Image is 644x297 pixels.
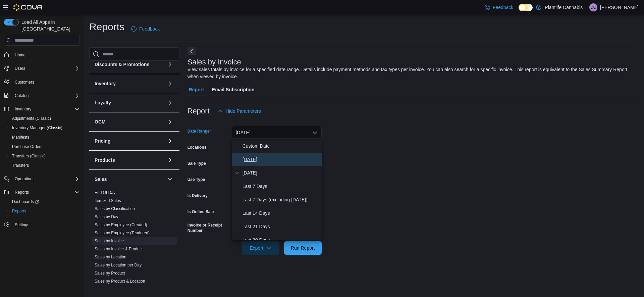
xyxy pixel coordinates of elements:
button: Sales [166,175,174,183]
h3: Products [95,157,115,163]
a: End Of Day [95,190,115,195]
p: [PERSON_NAME] [600,3,639,11]
h3: Report [187,107,210,115]
a: Sales by Day [95,214,118,219]
span: Itemized Sales [95,198,121,203]
a: Transfers (Classic) [9,152,48,160]
label: Sale Type [187,161,206,166]
span: Report [189,83,204,96]
span: Sales by Invoice [95,238,124,244]
h3: Sales [95,176,107,183]
button: Next [187,47,196,55]
span: Sales by Invoice & Product [95,246,143,252]
div: Select listbox [232,139,322,240]
a: Itemized Sales [95,198,121,203]
span: Transfers (Classic) [9,152,80,160]
label: Use Type [187,177,205,182]
button: Inventory [1,104,83,114]
button: Inventory [12,105,34,113]
span: Reports [12,188,80,196]
div: Donna Chapman [589,3,597,11]
span: Customers [12,78,80,86]
span: Transfers (Classic) [12,153,46,159]
span: Manifests [12,135,29,140]
span: Inventory Manager (Classic) [9,124,80,132]
span: DC [590,3,596,11]
button: Reports [12,188,32,196]
button: Purchase Orders [7,142,83,151]
button: OCM [95,118,165,125]
span: Sales by Product [95,270,125,276]
span: [DATE] [243,169,319,177]
span: Sales by Day [95,214,118,219]
button: [DATE] [232,126,322,139]
input: Dark Mode [519,4,533,11]
nav: Complex example [4,47,80,247]
button: Users [1,64,83,73]
button: Products [166,156,174,164]
span: Sales by Location [95,254,126,260]
a: Transfers [9,161,32,169]
button: Hide Parameters [215,104,264,118]
span: Users [15,66,25,71]
span: Dark Mode [519,11,519,11]
h3: Discounts & Promotions [95,61,149,68]
button: Reports [1,188,83,197]
span: Catalog [15,93,29,98]
label: Invoice or Receipt Number [187,222,229,233]
span: Run Report [291,245,315,251]
span: Home [15,52,25,58]
a: Sales by Invoice & Product [95,247,143,251]
button: Transfers (Classic) [7,151,83,161]
span: Dashboards [12,199,39,204]
a: Purchase Orders [9,143,45,151]
a: Feedback [482,1,516,14]
span: Custom Date [243,142,319,150]
button: Loyalty [166,99,174,107]
span: Inventory Manager (Classic) [12,125,62,131]
span: Operations [15,176,35,182]
span: Last 30 Days [243,236,319,244]
h3: Inventory [95,80,116,87]
a: Sales by Location [95,255,126,259]
span: Transfers [9,161,80,169]
span: Load All Apps in [GEOGRAPHIC_DATA] [19,19,80,32]
span: Sales by Location per Day [95,262,142,268]
a: Home [12,51,28,59]
span: Catalog [12,92,80,100]
button: Catalog [1,91,83,100]
a: Adjustments (Classic) [9,114,54,122]
span: Last 7 Days [243,182,319,190]
span: Reports [12,208,26,214]
a: Sales by Classification [95,206,135,211]
span: Last 14 Days [243,209,319,217]
h3: OCM [95,118,106,125]
span: Home [12,50,80,59]
button: Operations [12,175,37,183]
span: [DATE] [243,155,319,163]
span: Dashboards [9,198,80,206]
h3: Sales by Invoice [187,58,241,66]
p: | [585,3,587,11]
h3: Pricing [95,138,110,144]
h3: Loyalty [95,99,111,106]
a: Reports [9,207,29,215]
a: Customers [12,78,37,86]
span: Hide Parameters [226,108,261,114]
span: Manifests [9,133,80,141]
a: Inventory Manager (Classic) [9,124,65,132]
button: Operations [1,174,83,184]
a: Dashboards [7,197,83,206]
span: Export [246,241,275,255]
span: Sales by Product & Location [95,279,145,284]
button: Home [1,50,83,59]
button: Transfers [7,161,83,170]
span: Feedback [139,26,160,32]
span: Transfers [12,163,29,168]
button: Products [95,157,165,163]
button: Manifests [7,133,83,142]
a: Manifests [9,133,32,141]
button: Customers [1,77,83,87]
span: Feedback [493,4,513,11]
span: Sales by Employee (Created) [95,222,147,228]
